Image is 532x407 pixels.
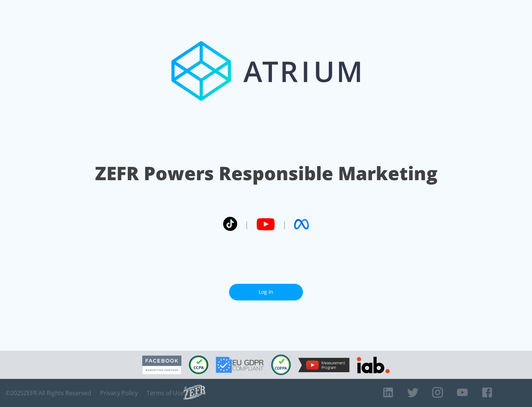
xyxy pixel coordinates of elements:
img: CCPA Compliant [189,356,208,374]
span: | [282,219,287,230]
img: YouTube Measurement Program [298,358,349,372]
img: Facebook Marketing Partner [142,356,181,374]
a: Log In [229,284,303,300]
img: COPPA Compliant [271,354,291,375]
a: Terms of Use [147,389,184,397]
span: © 2025 ZEFR All Rights Reserved [6,389,91,397]
h1: ZEFR Powers Responsible Marketing [95,161,437,186]
img: IAB [357,357,390,373]
a: Privacy Policy [100,389,138,397]
span: | [245,219,249,230]
img: GDPR Compliant [216,357,264,373]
